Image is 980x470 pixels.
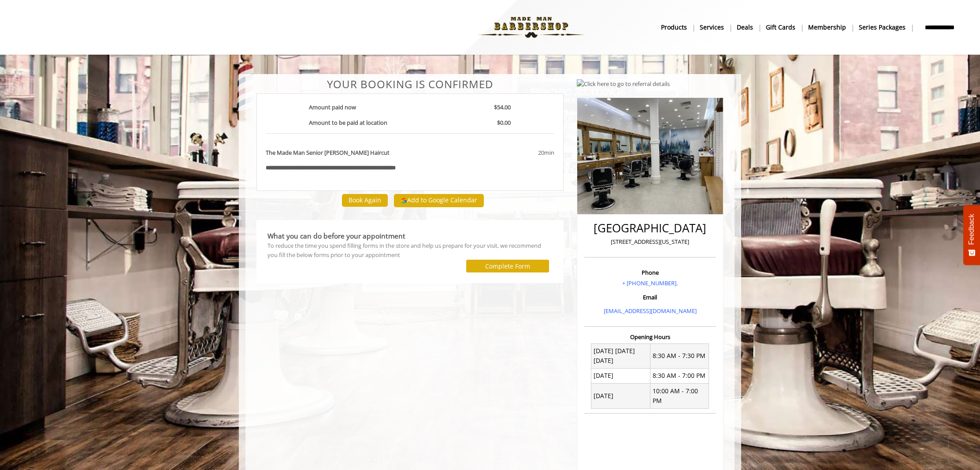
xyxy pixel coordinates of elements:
[584,334,716,340] h3: Opening Hours
[694,21,731,34] a: ServicesServices
[650,384,709,408] td: 10:00 AM - 7:00 PM
[256,78,564,90] center: Your Booking is confirmed
[587,237,713,246] p: [STREET_ADDRESS][US_STATE]
[587,269,713,276] h3: Phone
[309,119,387,127] b: Amount to be paid at location
[467,148,554,157] div: 20min
[766,22,795,32] b: gift cards
[591,369,650,384] td: [DATE]
[587,222,713,235] h2: [GEOGRAPHIC_DATA]
[968,214,976,245] span: Feedback
[853,21,912,34] a: Series packagesSeries packages
[587,294,713,300] h3: Email
[471,3,592,52] img: Made Man Barbershop logo
[342,194,388,207] button: Book Again
[731,21,760,34] a: DealsDeals
[267,231,405,241] b: What you can do before your appointment
[760,21,802,34] a: Gift cardsgift cards
[494,103,511,111] b: $54.00
[591,384,650,408] td: [DATE]
[655,21,694,34] a: Productsproducts
[604,307,697,315] a: [EMAIL_ADDRESS][DOMAIN_NAME]
[622,279,678,287] a: + [PHONE_NUMBER].
[591,343,650,368] td: [DATE] [DATE] [DATE]
[650,369,709,384] td: 8:30 AM - 7:00 PM
[802,21,853,34] a: MembershipMembership
[963,205,980,265] button: Feedback - Show survey
[394,194,484,207] button: Add to Google Calendar
[859,22,906,32] b: Series packages
[267,241,553,260] div: To reduce the time you spend filling forms in the store and help us prepare for your visit, we re...
[650,343,709,368] td: 8:30 AM - 7:30 PM
[497,119,511,127] b: $0.00
[737,22,753,32] b: Deals
[700,22,724,32] b: Services
[309,103,356,111] b: Amount paid now
[266,148,390,157] b: The Made Man Senior [PERSON_NAME] Haircut
[661,22,687,32] b: products
[466,260,549,272] button: Complete Form
[808,22,846,32] b: Membership
[485,263,530,270] label: Complete Form
[577,79,670,89] img: Click here to go to referral details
